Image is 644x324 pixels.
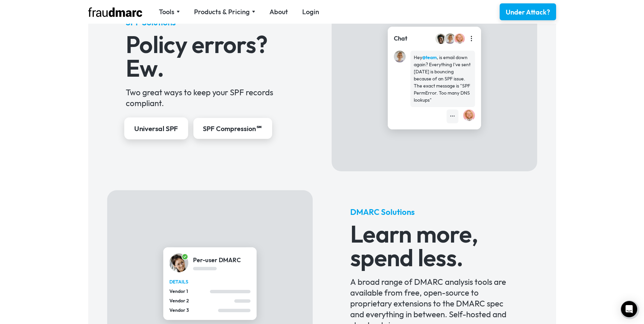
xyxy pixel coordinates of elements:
[193,256,241,265] div: Per-user DMARC
[302,7,319,17] a: Login
[500,3,556,20] a: Under Attack?
[450,113,455,120] div: •••
[394,34,407,43] div: Chat
[134,124,178,134] div: Universal SPF
[159,7,180,17] div: Tools
[194,7,255,17] div: Products & Pricing
[193,118,272,139] a: SPF Compression℠
[169,288,210,295] div: Vendor 1
[159,7,174,17] div: Tools
[414,54,472,104] div: Hey , is email down again? Everything I've sent [DATE] is bouncing because of an SPF issue. The e...
[506,7,550,17] div: Under Attack?
[169,307,218,314] div: Vendor 3
[350,206,518,217] h5: DMARC Solutions
[169,278,251,285] div: details
[203,124,263,133] div: SPF Compression℠
[194,7,250,17] div: Products & Pricing
[126,32,294,80] h3: Policy errors? Ew.
[621,301,637,317] div: Open Intercom Messenger
[124,118,188,140] a: Universal SPF
[169,297,234,304] div: Vendor 2
[126,87,294,108] div: Two great ways to keep your SPF records compliant.
[350,222,518,269] h3: Learn more, spend less.
[422,54,437,60] strong: @team
[269,7,288,17] a: About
